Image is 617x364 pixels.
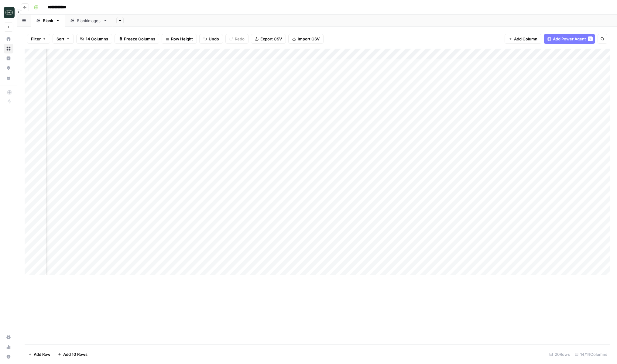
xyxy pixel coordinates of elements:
a: Home [4,34,13,44]
span: Filter [31,36,41,42]
span: Export CSV [260,36,282,42]
span: Sort [57,36,64,42]
button: Workspace: Catalyst [4,5,13,20]
a: Settings [4,332,13,342]
span: 14 Columns [86,36,108,42]
a: Blank [31,15,65,27]
a: Blankimages [65,15,113,27]
button: Row Height [162,34,197,44]
button: Redo [225,34,249,44]
button: Add Power Agent2 [544,34,595,44]
span: 2 [589,36,591,41]
div: Blankimages [77,18,101,24]
span: Add Row [34,351,50,357]
button: Freeze Columns [115,34,159,44]
a: Insights [4,53,13,63]
div: Blank [43,18,53,24]
button: Sort [53,34,74,44]
a: Browse [4,44,13,53]
button: Add Column [505,34,541,44]
button: Import CSV [288,34,324,44]
a: Opportunities [4,63,13,73]
span: Add Column [514,36,537,42]
a: Usage [4,342,13,352]
div: 20 Rows [547,349,572,359]
span: Row Height [171,36,193,42]
a: Your Data [4,73,13,83]
span: Add 10 Rows [63,351,87,357]
button: 14 Columns [76,34,112,44]
div: 2 [588,36,593,41]
button: Export CSV [251,34,286,44]
span: Redo [235,36,245,42]
span: Freeze Columns [124,36,155,42]
span: Import CSV [298,36,320,42]
button: Help + Support [4,352,13,362]
button: Undo [199,34,223,44]
span: Undo [209,36,219,42]
button: Add 10 Rows [54,349,91,359]
button: Add Row [25,349,54,359]
button: Filter [27,34,50,44]
div: 14/14 Columns [572,349,610,359]
img: Catalyst Logo [4,7,15,18]
span: Add Power Agent [553,36,586,42]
